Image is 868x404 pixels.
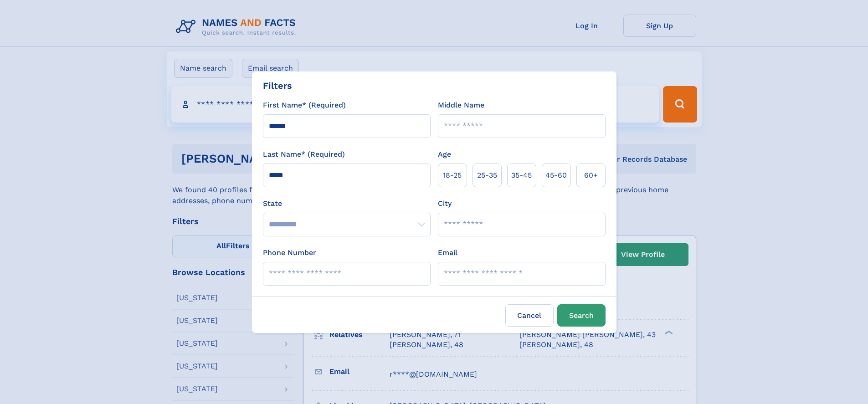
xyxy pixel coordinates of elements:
label: Cancel [505,304,554,327]
label: Age [438,149,451,160]
span: 25‑35 [477,170,497,181]
button: Search [557,304,606,327]
label: Email [438,247,457,258]
label: Last Name* (Required) [263,149,345,160]
span: 45‑60 [545,170,567,181]
label: Phone Number [263,247,316,258]
span: 35‑45 [511,170,532,181]
span: 18‑25 [443,170,462,181]
label: State [263,198,431,209]
div: Filters [263,79,292,92]
label: First Name* (Required) [263,100,346,111]
label: City [438,198,452,209]
label: Middle Name [438,100,484,111]
span: 60+ [584,170,598,181]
